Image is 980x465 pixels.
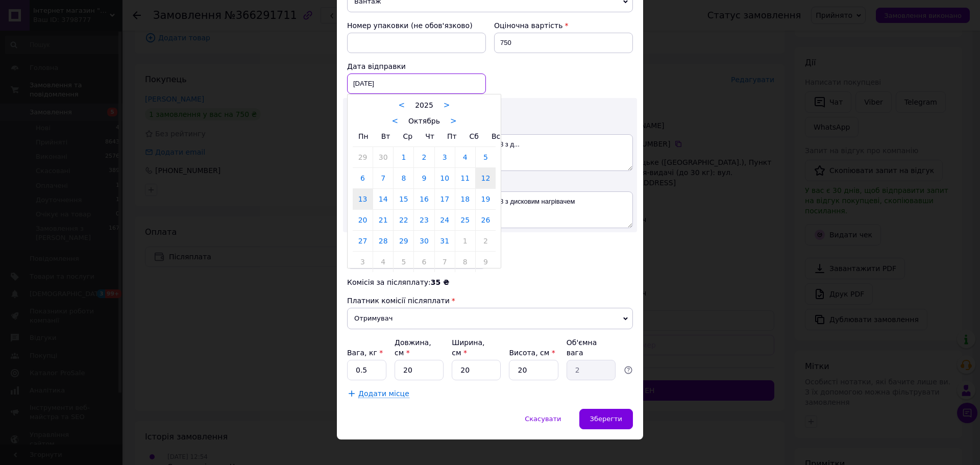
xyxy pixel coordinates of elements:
[392,116,399,126] a: <
[381,132,390,140] span: Вт
[403,132,412,140] span: Ср
[394,252,413,272] a: 5
[373,147,393,167] a: 30
[414,168,434,188] a: 9
[347,308,633,329] span: Отримувач
[394,210,413,230] a: 22
[353,147,373,167] a: 29
[455,210,475,230] a: 25
[470,132,479,140] span: Сб
[435,231,455,251] a: 31
[358,132,369,140] span: Пн
[447,132,457,140] span: Пт
[450,116,457,126] a: >
[414,252,434,272] a: 6
[455,168,475,188] a: 11
[373,210,393,230] a: 21
[476,168,496,188] a: 12
[373,168,393,188] a: 7
[435,147,455,167] a: 3
[476,147,496,167] a: 5
[455,231,475,251] a: 1
[394,168,413,188] a: 8
[455,189,475,209] a: 18
[414,147,434,167] a: 2
[414,189,434,209] a: 16
[476,252,496,272] a: 9
[590,415,622,423] span: Зберегти
[415,101,433,109] span: 2025
[525,415,561,423] span: Скасувати
[373,231,393,251] a: 28
[353,252,373,272] a: 3
[394,231,413,251] a: 29
[358,389,409,398] span: Додати місце
[353,168,373,188] a: 6
[455,252,475,272] a: 8
[476,189,496,209] a: 19
[399,101,405,110] a: <
[353,189,373,209] a: 13
[373,252,393,272] a: 4
[455,147,475,167] a: 4
[492,132,500,140] span: Вс
[353,210,373,230] a: 20
[425,132,434,140] span: Чт
[444,101,450,110] a: >
[414,231,434,251] a: 30
[476,210,496,230] a: 26
[394,189,413,209] a: 15
[435,189,455,209] a: 17
[476,231,496,251] a: 2
[394,147,413,167] a: 1
[353,231,373,251] a: 27
[435,168,455,188] a: 10
[435,210,455,230] a: 24
[373,189,393,209] a: 14
[435,252,455,272] a: 7
[408,117,440,125] span: Октябрь
[414,210,434,230] a: 23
